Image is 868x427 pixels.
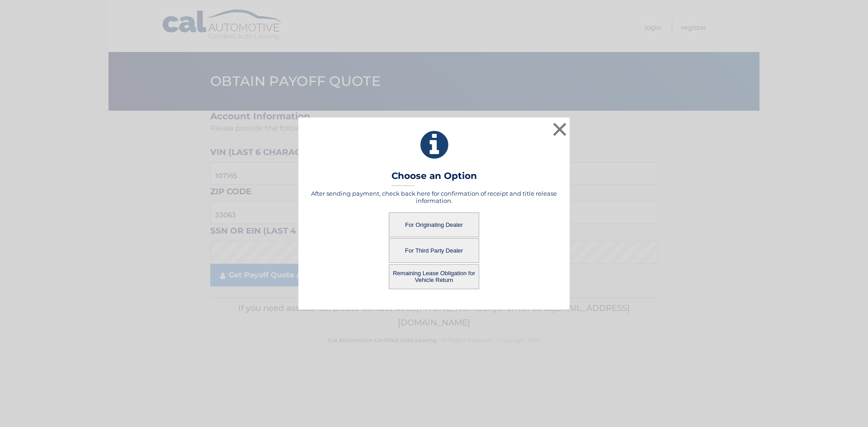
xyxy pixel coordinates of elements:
[310,190,558,204] h5: After sending payment, check back here for confirmation of receipt and title release information.
[389,264,479,289] button: Remaining Lease Obligation for Vehicle Return
[389,238,479,263] button: For Third Party Dealer
[389,212,479,237] button: For Originating Dealer
[392,170,477,186] h3: Choose an Option
[551,120,569,138] button: ×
